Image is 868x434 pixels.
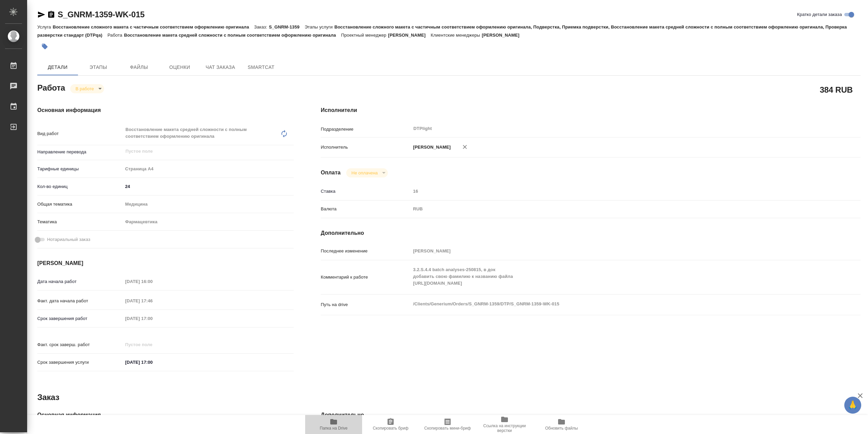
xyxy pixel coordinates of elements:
[37,81,65,93] h2: Работа
[797,11,842,18] span: Кратко детали заказа
[321,169,341,177] h4: Оплата
[37,278,123,285] p: Дата начала работ
[411,264,815,289] textarea: 3.2.S.4.4 batch analyses-250815, в док добавить свою фамилию к названию файла [URL][DOMAIN_NAME]
[533,415,590,434] button: Обновить файлы
[58,10,144,19] a: S_GNRM-1359-WK-015
[37,166,123,172] p: Тарифные единицы
[47,236,90,243] span: Нотариальный заказ
[123,340,182,350] input: Пустое поле
[321,248,411,254] p: Последнее изменение
[70,84,104,93] div: В работе
[37,149,123,155] p: Направление перевода
[37,219,123,225] p: Тематика
[321,301,411,308] p: Путь на drive
[411,144,451,151] p: [PERSON_NAME]
[321,274,411,281] p: Комментарий к работе
[123,314,182,323] input: Пустое поле
[411,298,815,310] textarea: /Clients/Generium/Orders/S_GNRM-1359/DTP/S_GNRM-1359-WK-015
[411,203,815,215] div: RUB
[37,259,294,267] h4: [PERSON_NAME]
[37,106,294,114] h4: Основная информация
[123,296,182,306] input: Пустое поле
[424,426,471,431] span: Скопировать мини-бриф
[350,170,380,176] button: Не оплачена
[37,392,59,403] h2: Заказ
[321,206,411,212] p: Валюта
[321,411,861,419] h4: Дополнительно
[304,24,334,30] p: Этапы услуги
[37,39,52,54] button: Добавить тэг
[269,24,304,30] p: S_GNRM-1359
[847,398,859,412] span: 🙏
[388,33,431,38] p: [PERSON_NAME]
[482,33,525,38] p: [PERSON_NAME]
[123,277,182,286] input: Пустое поле
[53,24,254,30] p: Восстановление сложного макета с частичным соответствием оформлению оригинала
[37,201,123,208] p: Общая тематика
[74,86,96,92] button: В работе
[457,139,472,154] button: Удалить исполнителя
[431,33,482,38] p: Клиентские менеджеры
[411,246,815,256] input: Пустое поле
[123,182,294,191] input: ✎ Введи что-нибудь
[321,188,411,195] p: Ставка
[362,415,419,434] button: Скопировать бриф
[820,84,853,95] h2: 384 RUB
[123,357,182,367] input: ✎ Введи что-нибудь
[321,229,861,237] h4: Дополнительно
[373,426,408,431] span: Скопировать бриф
[123,63,155,72] span: Файлы
[47,11,55,19] button: Скопировать ссылку
[245,63,277,72] span: SmartCat
[37,411,294,419] h4: Основная информация
[204,63,237,72] span: Чат заказа
[37,183,123,190] p: Кол-во единиц
[37,11,45,19] button: Скопировать ссылку для ЯМессенджера
[321,144,411,151] p: Исполнитель
[545,426,578,431] span: Обновить файлы
[346,168,388,177] div: В работе
[123,163,294,175] div: Страница А4
[37,341,123,348] p: Факт. срок заверш. работ
[37,315,123,322] p: Срок завершения работ
[123,199,294,210] div: Медицина
[411,186,815,196] input: Пустое поле
[37,130,123,137] p: Вид работ
[82,63,115,72] span: Этапы
[125,147,278,155] input: Пустое поле
[320,426,348,431] span: Папка на Drive
[107,33,124,38] p: Работа
[37,298,123,304] p: Факт. дата начала работ
[844,397,861,414] button: 🙏
[37,359,123,366] p: Срок завершения услуги
[37,24,53,30] p: Услуга
[124,33,341,38] p: Восстановление макета средней сложности с полным соответствием оформлению оригинала
[37,24,847,38] p: Восстановление сложного макета с частичным соответствием оформлению оригинала, Подверстка, Приемк...
[163,63,196,72] span: Оценки
[341,33,388,38] p: Проектный менеджер
[305,415,362,434] button: Папка на Drive
[476,415,533,434] button: Ссылка на инструкции верстки
[123,216,294,228] div: Фармацевтика
[419,415,476,434] button: Скопировать мини-бриф
[321,126,411,133] p: Подразделение
[41,63,74,72] span: Детали
[321,106,861,114] h4: Исполнители
[254,24,269,30] p: Заказ:
[480,423,529,433] span: Ссылка на инструкции верстки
